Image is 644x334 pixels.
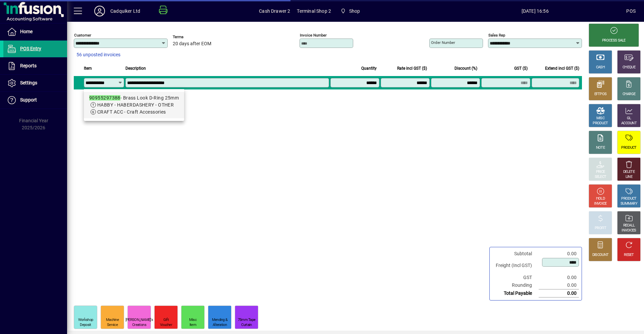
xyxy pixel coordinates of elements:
[492,281,539,289] td: Rounding
[89,95,120,101] em: 90955297388
[397,65,427,72] span: Rate incl GST ($)
[623,223,635,228] div: RECALL
[190,323,196,328] div: Item
[545,65,579,72] span: Extend incl GST ($)
[20,29,33,34] span: Home
[259,6,290,16] span: Cash Drawer 2
[300,33,327,38] mat-label: Invoice number
[621,121,637,126] div: ACCOUNT
[594,92,607,97] div: EFTPOS
[539,289,579,297] td: 0.00
[623,65,635,70] div: CHEQUE
[594,201,606,206] div: INVOICE
[20,97,37,103] span: Support
[89,5,110,17] button: Profile
[3,92,67,109] a: Support
[488,33,505,38] mat-label: Sales rep
[132,323,146,328] div: Creations
[213,323,227,328] div: Alteration
[592,253,608,258] div: DISCOUNT
[492,274,539,281] td: GST
[84,92,184,118] mat-option: 90955297388 - Brass Look D-Ring 25mm
[514,65,528,72] span: GST ($)
[338,5,363,17] span: Shop
[602,38,626,43] div: PROCESS SALE
[89,94,179,102] div: - Brass Look D-Ring 25mm
[106,318,119,323] div: Machine
[297,6,331,16] span: Terminal Shop 2
[74,33,91,38] mat-label: Customer
[621,196,636,201] div: PRODUCT
[626,175,632,180] div: LINE
[20,80,37,85] span: Settings
[76,51,120,58] span: 56 unposted invoices
[78,318,93,323] div: Workshop
[623,170,635,175] div: DELETE
[623,92,636,97] div: CHARGE
[539,274,579,281] td: 0.00
[163,318,169,323] div: Gift
[84,65,92,72] span: Item
[626,6,636,16] div: POS
[624,253,634,258] div: RESET
[539,250,579,258] td: 0.00
[454,65,477,72] span: Discount (%)
[212,318,228,323] div: Mending &
[595,175,606,180] div: SELECT
[3,58,67,74] a: Reports
[125,318,153,323] div: [PERSON_NAME]'s
[80,323,91,328] div: Deposit
[361,65,377,72] span: Quantity
[160,323,172,328] div: Voucher
[596,196,605,201] div: HOLD
[3,75,67,91] a: Settings
[238,318,256,323] div: 75mm Tape
[492,258,539,274] td: Freight (Incl GST)
[431,40,455,45] mat-label: Order number
[173,41,211,47] span: 20 days after EOM
[593,121,608,126] div: PRODUCT
[349,6,360,16] span: Shop
[107,323,118,328] div: Service
[241,323,252,328] div: Curtain
[596,170,605,175] div: PRICE
[97,109,166,115] span: CRAFT ACC - Craft Accessories
[97,102,174,108] span: HABBY - HABERDASHERY - OTHER
[622,228,636,233] div: INVOICES
[492,250,539,258] td: Subtotal
[74,49,123,61] button: 56 unposted invoices
[621,145,636,150] div: PRODUCT
[125,65,146,72] span: Description
[20,63,37,68] span: Reports
[596,145,605,150] div: NOTE
[444,6,626,16] span: [DATE] 16:56
[110,6,140,16] div: Cadquiker Ltd
[20,46,41,51] span: POS Entry
[596,65,605,70] div: CASH
[189,318,197,323] div: Misc
[173,35,213,39] span: Terms
[621,201,637,206] div: SUMMARY
[595,226,606,231] div: PROFIT
[492,289,539,297] td: Total Payable
[596,116,604,121] div: MISC
[3,23,67,40] a: Home
[539,281,579,289] td: 0.00
[627,116,631,121] div: GL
